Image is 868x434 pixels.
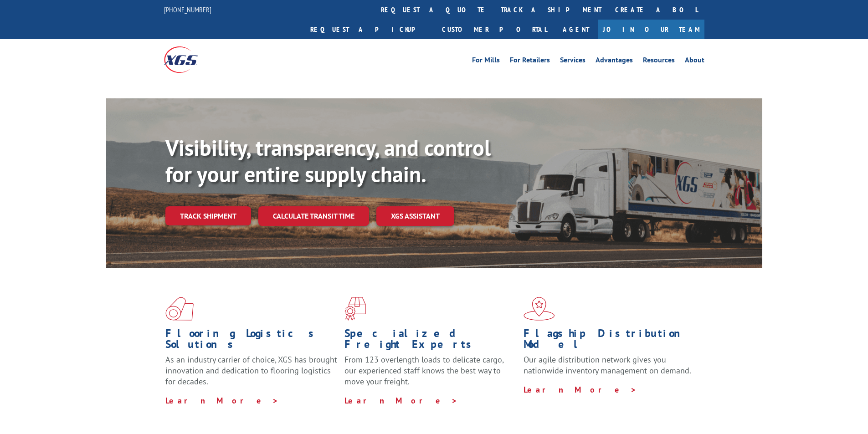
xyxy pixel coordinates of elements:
a: XGS ASSISTANT [376,206,454,226]
a: Agent [554,20,598,39]
img: xgs-icon-flagship-distribution-model-red [524,297,555,321]
a: Calculate transit time [258,206,369,226]
h1: Flooring Logistics Solutions [165,328,338,354]
a: Request a pickup [303,20,435,39]
img: xgs-icon-total-supply-chain-intelligence-red [165,297,194,321]
span: As an industry carrier of choice, XGS has brought innovation and dedication to flooring logistics... [165,354,337,387]
a: Services [560,56,586,66]
h1: Specialized Freight Experts [344,328,517,354]
a: For Mills [472,56,500,66]
a: Learn More > [344,395,458,406]
a: Join Our Team [598,20,704,39]
span: Our agile distribution network gives you nationwide inventory management on demand. [524,354,691,376]
a: [PHONE_NUMBER] [164,5,211,14]
b: Visibility, transparency, and control for your entire supply chain. [165,133,491,188]
a: For Retailers [510,56,550,66]
a: Advantages [596,56,633,66]
a: Resources [643,56,675,66]
a: Customer Portal [435,20,554,39]
h1: Flagship Distribution Model [524,328,696,354]
a: Track shipment [165,206,251,225]
p: From 123 overlength loads to delicate cargo, our experienced staff knows the best way to move you... [344,354,517,395]
img: xgs-icon-focused-on-flooring-red [344,297,366,321]
a: Learn More > [165,395,279,406]
a: Learn More > [524,384,637,395]
a: About [685,56,704,66]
